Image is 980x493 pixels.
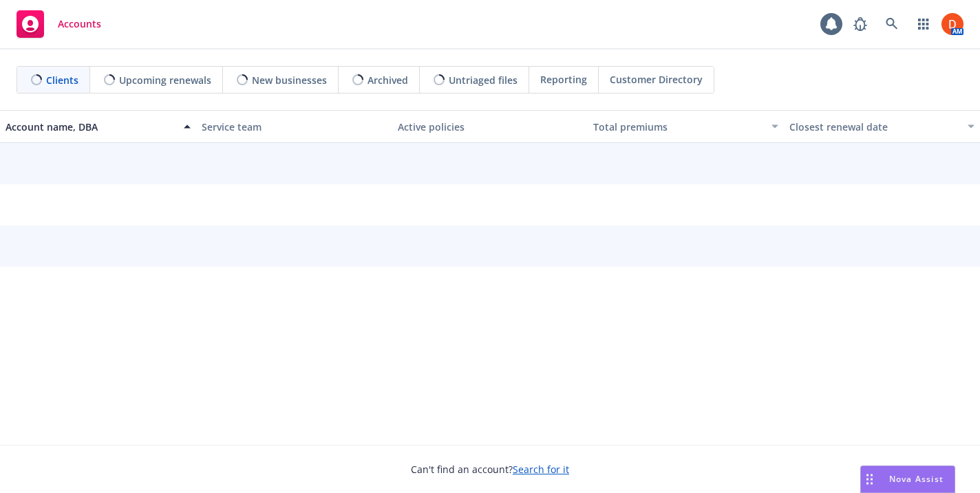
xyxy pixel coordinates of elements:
a: Report a Bug [846,10,874,38]
button: Closest renewal date [784,110,980,143]
span: Untriaged files [449,73,518,87]
a: Switch app [910,10,937,38]
span: Accounts [58,19,101,30]
div: Total premiums [593,120,763,134]
div: Account name, DBA [6,120,175,134]
button: Service team [196,110,392,143]
div: Service team [202,120,387,134]
div: Active policies [398,120,583,134]
img: photo [941,13,963,35]
span: Reporting [540,72,587,87]
button: Active policies [392,110,588,143]
span: Clients [46,73,78,87]
a: Accounts [11,5,107,43]
span: New businesses [252,73,327,87]
span: Customer Directory [610,72,703,87]
span: Upcoming renewals [119,73,211,87]
a: Search [878,10,906,38]
div: Closest renewal date [789,120,959,134]
button: Nova Assist [860,465,955,493]
span: Nova Assist [889,473,944,485]
span: Archived [367,73,408,87]
button: Total premiums [588,110,784,143]
a: Search for it [513,463,569,476]
span: Can't find an account? [411,462,569,476]
div: Drag to move [861,466,878,492]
